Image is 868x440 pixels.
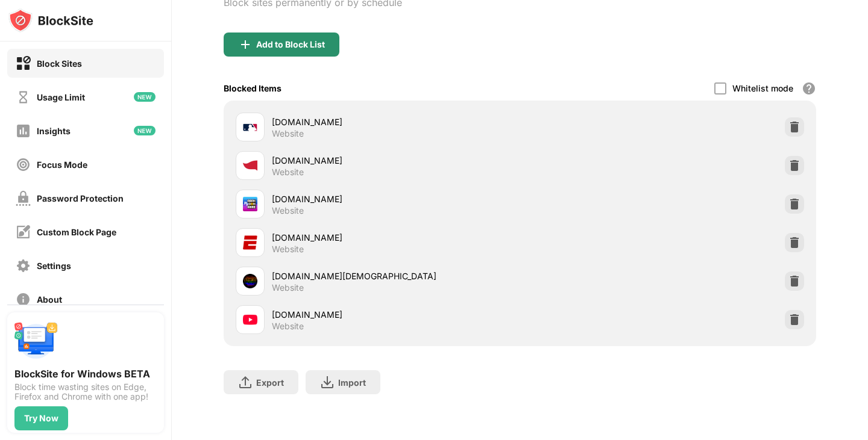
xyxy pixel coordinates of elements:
[16,225,31,240] img: customize-block-page-off.svg
[256,377,284,388] div: Export
[37,126,71,136] div: Insights
[272,244,304,255] div: Website
[37,58,82,69] div: Block Sites
[272,231,520,244] div: [DOMAIN_NAME]
[37,92,85,102] div: Usage Limit
[24,414,58,423] div: Try Now
[16,258,31,273] img: settings-off.svg
[224,83,281,93] div: Blocked Items
[8,8,93,33] img: logo-blocksite.svg
[272,308,520,321] div: [DOMAIN_NAME]
[338,377,366,388] div: Import
[272,321,304,332] div: Website
[37,294,62,305] div: About
[16,56,31,71] img: block-on.svg
[272,154,520,167] div: [DOMAIN_NAME]
[732,83,793,93] div: Whitelist mode
[16,292,31,307] img: about-off.svg
[16,191,31,206] img: password-protection-off.svg
[243,120,257,134] img: favicons
[272,128,304,139] div: Website
[134,92,156,102] img: new-icon.svg
[14,320,58,363] img: push-desktop.svg
[37,160,87,170] div: Focus Mode
[16,90,31,105] img: time-usage-off.svg
[272,116,520,128] div: [DOMAIN_NAME]
[37,261,71,271] div: Settings
[243,197,257,211] img: favicons
[14,368,157,380] div: BlockSite for Windows BETA
[16,157,31,172] img: focus-off.svg
[272,205,304,216] div: Website
[272,282,304,293] div: Website
[243,235,257,250] img: favicons
[37,227,116,237] div: Custom Block Page
[243,274,257,288] img: favicons
[243,312,257,327] img: favicons
[256,40,325,49] div: Add to Block List
[272,193,520,205] div: [DOMAIN_NAME]
[243,158,257,173] img: favicons
[14,382,157,401] div: Block time wasting sites on Edge, Firefox and Chrome with one app!
[272,270,520,282] div: [DOMAIN_NAME][DEMOGRAPHIC_DATA]
[37,193,124,203] div: Password Protection
[272,167,304,178] div: Website
[16,123,31,138] img: insights-off.svg
[134,126,156,135] img: new-icon.svg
